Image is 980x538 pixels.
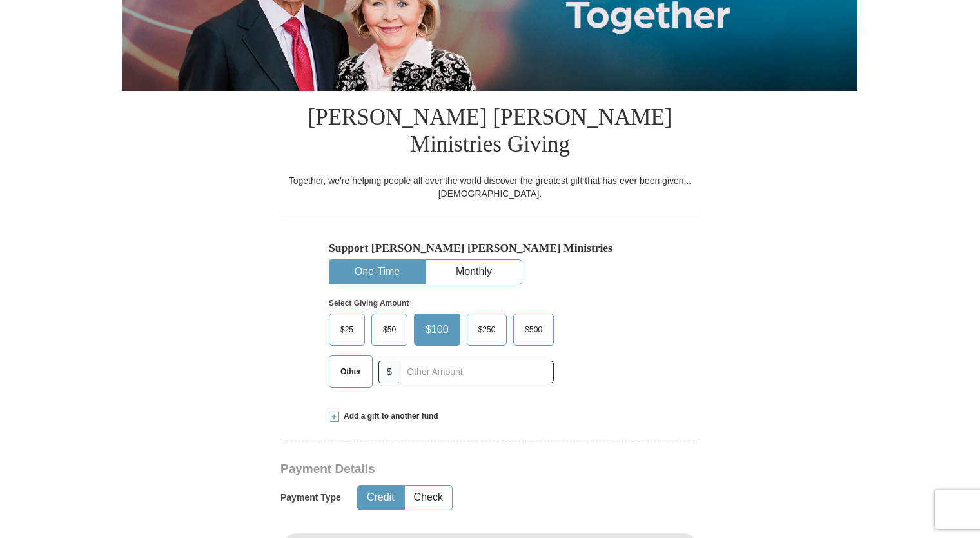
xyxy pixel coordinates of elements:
button: Credit [358,486,404,510]
strong: Select Giving Amount [329,299,409,308]
span: $25 [334,320,360,339]
button: Check [405,486,452,510]
span: $ [378,361,400,383]
h1: [PERSON_NAME] [PERSON_NAME] Ministries Giving [280,91,700,174]
div: Together, we're helping people all over the world discover the greatest gift that has ever been g... [280,174,700,200]
h5: Support [PERSON_NAME] [PERSON_NAME] Ministries [329,241,651,255]
button: One-Time [329,260,425,284]
span: $50 [377,320,402,339]
span: $500 [518,320,549,339]
span: $250 [472,320,502,339]
h5: Payment Type [280,492,341,503]
span: $100 [419,320,455,339]
input: Other Amount [400,361,554,383]
span: Other [334,362,367,381]
span: Add a gift to another fund [339,411,438,422]
button: Monthly [426,260,522,284]
h3: Payment Details [280,462,609,477]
